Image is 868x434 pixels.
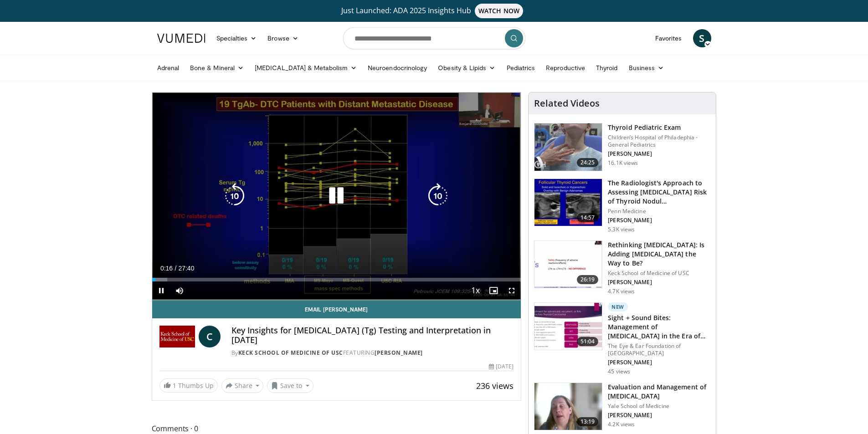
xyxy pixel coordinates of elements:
[591,59,623,77] a: Thyroid
[475,4,523,18] span: WATCH NOW
[608,421,635,428] p: 4.2K views
[170,281,189,300] button: Mute
[534,240,710,295] a: 26:19 Rethinking [MEDICAL_DATA]: Is Adding [MEDICAL_DATA] the Way to Be? Keck School of Medicine ...
[608,403,710,410] p: Yale School of Medicine
[489,363,514,371] div: [DATE]
[231,326,514,345] h4: Key Insights for [MEDICAL_DATA] (Tg) Testing and Interpretation in [DATE]
[608,123,710,132] h3: Thyroid Pediatric Exam
[501,59,541,77] a: Pediatrics
[375,349,423,357] a: [PERSON_NAME]
[178,265,194,272] span: 27:40
[534,383,710,431] a: 13:19 Evaluation and Management of [MEDICAL_DATA] Yale School of Medicine [PERSON_NAME] 4.2K views
[608,208,710,215] p: Penn Medicine
[484,281,503,300] button: Enable picture-in-picture mode
[249,59,362,77] a: [MEDICAL_DATA] & Metabolism
[221,378,264,393] button: Share
[152,278,521,281] div: Progress Bar
[362,59,432,77] a: Neuroendocrinology
[152,59,185,77] a: Adrenal
[173,381,176,390] span: 1
[608,288,635,295] p: 4.7K views
[152,281,170,300] button: Pause
[608,134,710,148] p: Children’s Hospital of Philadephia - General Pediatrics
[608,412,710,419] p: [PERSON_NAME]
[608,368,630,375] p: 45 views
[608,342,710,357] p: The Eye & Ear Foundation of [GEOGRAPHIC_DATA]
[534,98,600,109] h4: Related Videos
[262,29,304,47] a: Browse
[238,349,343,357] a: Keck School of Medicine of USC
[534,383,602,430] img: dc6b3c35-b36a-4a9c-9e97-c7938243fc78.150x105_q85_crop-smart_upscale.jpg
[534,123,602,171] img: 576742cb-950f-47b1-b49b-8023242b3cfa.150x105_q85_crop-smart_upscale.jpg
[577,158,599,167] span: 24:25
[432,59,501,77] a: Obesity & Lipids
[185,59,249,77] a: Bone & Mineral
[159,326,195,347] img: Keck School of Medicine of USC
[608,159,638,167] p: 16.1K views
[159,378,218,393] a: 1 Thumbs Up
[157,34,205,43] img: VuMedi Logo
[623,59,670,77] a: Business
[211,29,262,47] a: Specialties
[608,270,710,277] p: Keck School of Medicine of USC
[159,4,710,18] a: Just Launched: ADA 2025 Insights HubWATCH NOW
[608,226,635,233] p: 5.3K views
[152,300,521,318] a: Email [PERSON_NAME]
[693,29,711,47] a: S
[503,281,521,300] button: Fullscreen
[608,383,710,401] h3: Evaluation and Management of [MEDICAL_DATA]
[577,213,599,222] span: 14:57
[650,29,688,47] a: Favorites
[577,275,599,284] span: 26:19
[577,337,599,346] span: 51:04
[608,359,710,366] p: [PERSON_NAME]
[199,326,221,347] a: C
[231,349,514,357] div: By FEATURING
[534,123,710,171] a: 24:25 Thyroid Pediatric Exam Children’s Hospital of Philadephia - General Pediatrics [PERSON_NAME...
[608,179,710,206] h3: The Radiologist's Approach to Assessing [MEDICAL_DATA] Risk of Thyroid Nodul…
[534,241,602,288] img: 83a0fbab-8392-4dd6-b490-aa2edb68eb86.150x105_q85_crop-smart_upscale.jpg
[476,380,514,391] span: 236 views
[534,179,710,233] a: 14:57 The Radiologist's Approach to Assessing [MEDICAL_DATA] Risk of Thyroid Nodul… Penn Medicine...
[160,265,173,272] span: 0:16
[608,240,710,268] h3: Rethinking [MEDICAL_DATA]: Is Adding [MEDICAL_DATA] the Way to Be?
[466,281,484,300] button: Playback Rate
[267,378,313,393] button: Save to
[608,302,628,311] p: New
[534,179,602,226] img: 64bf5cfb-7b6d-429f-8d89-8118f524719e.150x105_q85_crop-smart_upscale.jpg
[534,303,602,350] img: 8bea4cff-b600-4be7-82a7-01e969b6860e.150x105_q85_crop-smart_upscale.jpg
[343,27,525,49] input: Search topics, interventions
[540,59,591,77] a: Reproductive
[608,217,710,224] p: [PERSON_NAME]
[534,302,710,375] a: 51:04 New Sight + Sound Bites: Management of [MEDICAL_DATA] in the Era of Targ… The Eye & Ear Fou...
[152,92,521,300] video-js: Video Player
[577,417,599,426] span: 13:19
[608,150,710,158] p: [PERSON_NAME]
[175,265,177,272] span: /
[608,279,710,286] p: [PERSON_NAME]
[608,313,710,341] h3: Sight + Sound Bites: Management of [MEDICAL_DATA] in the Era of Targ…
